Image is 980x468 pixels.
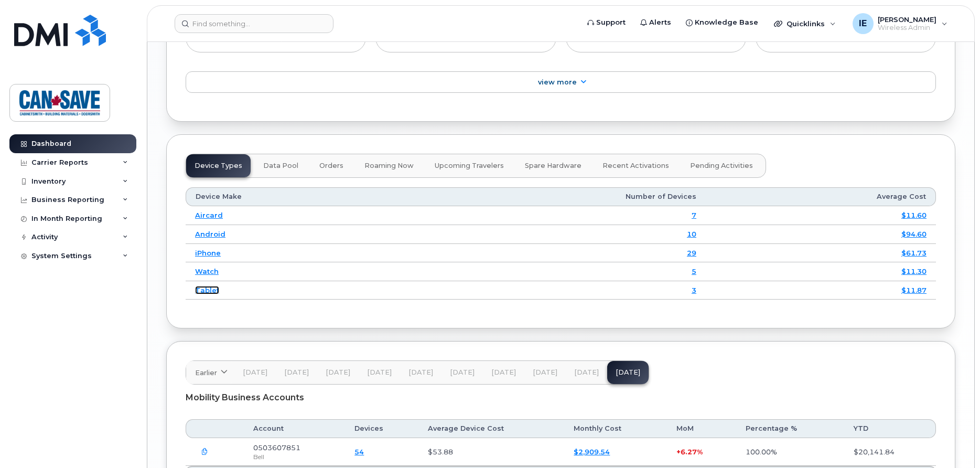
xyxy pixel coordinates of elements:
span: [DATE] [284,368,309,377]
a: Aircard [195,211,223,219]
a: Support [580,12,633,33]
a: 7 [692,211,696,219]
th: Device Make [186,187,405,206]
span: Roaming Now [364,162,414,170]
th: YTD [844,419,936,438]
a: 5 [692,267,696,275]
input: Find something... [175,14,333,33]
a: 10 [687,230,696,238]
span: IE [859,17,867,30]
span: Pending Activities [690,162,753,170]
td: 100.00% [736,438,844,466]
span: [DATE] [491,368,516,377]
span: View More [538,78,577,86]
a: Android [195,230,225,238]
span: 6.27% [681,448,703,456]
div: Quicklinks [767,13,843,34]
td: $20,141.84 [844,438,936,466]
span: [DATE] [243,368,267,377]
a: $2,909.54 [574,448,610,456]
a: Alerts [633,12,679,33]
a: $94.60 [901,230,927,238]
a: iPhone [195,249,221,257]
a: 54 [354,448,364,456]
span: [DATE] [326,368,350,377]
span: Spare Hardware [525,162,581,170]
a: Earlier [186,361,234,384]
th: Average Device Cost [418,419,564,438]
span: Upcoming Travelers [435,162,504,170]
span: [PERSON_NAME] [878,15,936,24]
div: Ian Emsley [845,13,955,34]
a: 3 [692,286,696,294]
span: Knowledge Base [695,17,758,28]
th: Account [244,419,346,438]
span: Wireless Admin [878,24,936,32]
span: [DATE] [450,368,475,377]
td: $53.88 [418,438,564,466]
a: $11.60 [901,211,927,219]
a: View More [186,71,936,93]
a: 29 [687,249,696,257]
span: Data Pool [263,162,298,170]
a: $11.87 [901,286,927,294]
span: [DATE] [533,368,557,377]
th: Average Cost [706,187,936,206]
th: Percentage % [736,419,844,438]
th: Monthly Cost [564,419,666,438]
span: Bell [253,453,264,461]
span: Orders [319,162,343,170]
div: Mobility Business Accounts [186,385,936,411]
span: [DATE] [408,368,433,377]
span: [DATE] [367,368,392,377]
span: 0503607851 [253,443,300,452]
span: Support [596,17,626,28]
th: MoM [667,419,736,438]
th: Number of Devices [405,187,706,206]
span: + [676,448,681,456]
a: Watch [195,267,219,275]
a: $61.73 [901,249,927,257]
a: Knowledge Base [679,12,766,33]
span: Quicklinks [787,19,825,28]
a: Tablet [195,286,219,294]
th: Devices [345,419,418,438]
span: Earlier [195,368,217,378]
span: Alerts [649,17,671,28]
span: Recent Activations [602,162,669,170]
span: [DATE] [574,368,599,377]
a: $11.30 [901,267,927,275]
